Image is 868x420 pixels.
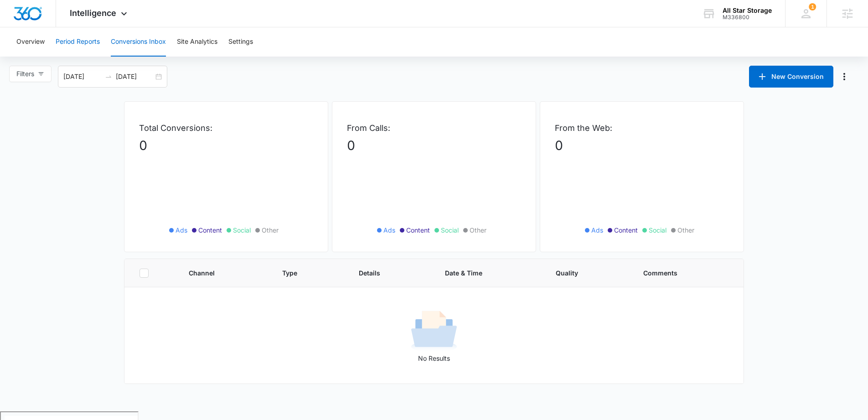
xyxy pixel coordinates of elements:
span: 1 [809,3,816,10]
button: Manage Numbers [837,69,852,84]
span: to [105,73,112,80]
p: 0 [139,136,313,155]
input: End date [116,72,154,82]
button: Period Reports [56,27,100,57]
span: Intelligence [70,8,116,18]
span: Social [233,225,251,235]
p: No Results [125,353,743,363]
p: 0 [347,136,521,155]
button: New Conversion [749,66,833,88]
span: Type [282,268,324,278]
button: Overview [16,27,45,57]
div: notifications count [809,3,816,10]
div: Domain Overview [35,54,82,60]
p: 0 [555,136,729,155]
p: Total Conversions: [139,122,313,134]
div: Domain: [DOMAIN_NAME] [24,24,100,31]
img: No Results [411,308,457,353]
span: Other [677,225,694,235]
div: account name [723,7,772,14]
div: account id [723,14,772,21]
button: Settings [228,27,253,57]
img: tab_domain_overview_orange.svg [25,53,32,60]
span: Other [470,225,486,235]
span: Ads [176,225,187,235]
span: Content [614,225,638,235]
input: Start date [63,72,101,82]
span: Date & Time [445,268,521,278]
button: Filters [9,66,52,82]
span: Ads [383,225,395,235]
button: Site Analytics [177,27,217,57]
span: Other [262,225,279,235]
span: Social [441,225,459,235]
img: website_grey.svg [15,24,22,31]
span: Channel [189,268,247,278]
span: swap-right [105,73,112,80]
div: Keywords by Traffic [101,54,154,60]
img: tab_keywords_by_traffic_grey.svg [91,53,98,60]
p: From the Web: [555,122,729,134]
span: Content [198,225,222,235]
span: Social [649,225,666,235]
span: Comments [643,268,716,278]
div: v 4.0.25 [26,15,45,22]
span: Quality [556,268,608,278]
span: Details [359,268,410,278]
span: Content [406,225,430,235]
span: Filters [16,69,34,79]
img: logo_orange.svg [15,15,22,22]
p: From Calls: [347,122,521,134]
button: Conversions Inbox [111,27,166,57]
span: Ads [591,225,603,235]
